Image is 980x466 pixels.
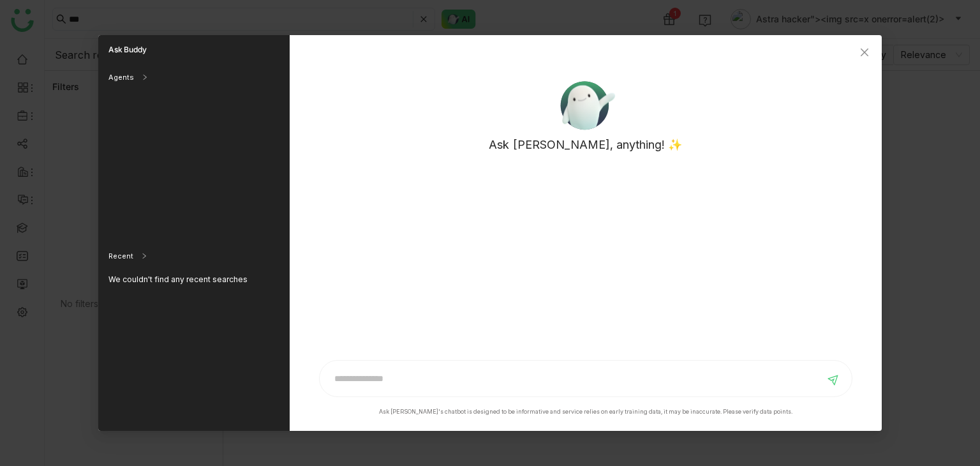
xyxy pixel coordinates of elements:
div: Agents [108,72,134,83]
img: ask-buddy.svg [553,75,618,136]
div: Recent [108,251,133,262]
button: Close [847,35,882,70]
div: Recent [98,243,290,269]
p: Ask [PERSON_NAME], anything! ✨ [489,136,682,153]
div: We couldn't find any recent searches [98,269,290,291]
div: Agents [98,64,290,90]
div: Ask Buddy [98,35,290,64]
div: Ask [PERSON_NAME]'s chatbot is designed to be informative and service relies on early training da... [379,407,792,416]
